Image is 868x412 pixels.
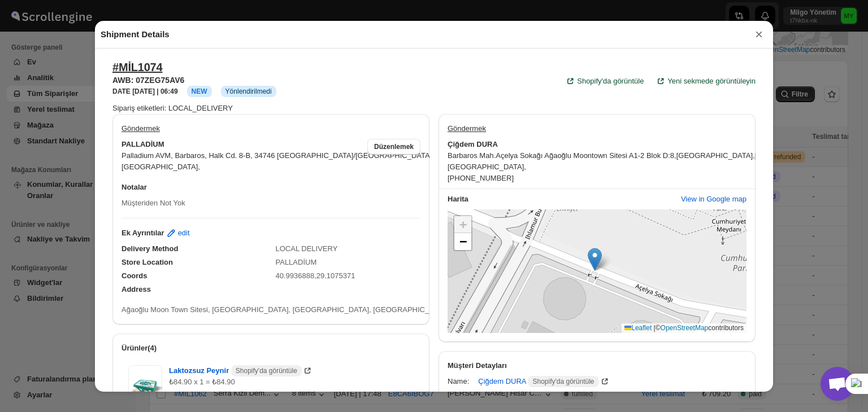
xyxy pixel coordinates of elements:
span: [PHONE_NUMBER] [448,174,514,182]
h3: AWB: 07ZEG75AV6 [112,74,276,86]
span: + [459,217,467,231]
button: × [750,27,767,42]
span: LOCAL DELIVERY [276,244,338,253]
b: Harita [448,195,468,203]
a: Çiğdem DURA Shopify'da görüntüle [478,377,610,385]
span: ₺84.90 x 1 = ₺84.90 [169,378,235,386]
span: Shopify'da görüntüle [577,76,644,87]
img: Marker [588,248,602,271]
a: Leaflet [624,324,652,332]
span: Çiğdem DURA [478,376,598,387]
span: Shopify'da görüntüle [532,377,594,386]
span: NEW [192,87,207,95]
span: Shopify'da görüntüle [236,366,297,375]
a: Zoom out [454,233,471,250]
span: [GEOGRAPHIC_DATA] , [676,151,755,160]
span: [GEOGRAPHIC_DATA] , [121,163,200,171]
div: © contributors [622,323,747,333]
span: Müşteriden Not Yok [121,199,185,207]
span: − [459,234,467,248]
button: #MİL1074 [112,60,162,74]
b: Notalar [121,183,147,191]
h3: Müşteri Detayları [448,360,747,371]
h2: Ürünler(4) [121,343,420,354]
div: Açık sohbet [821,367,854,401]
h3: DATE [112,87,178,96]
span: Palladium AVM, Barbaros, Halk Cd. 8-B, 34746 [GEOGRAPHIC_DATA]/[GEOGRAPHIC_DATA], [GEOGRAPHIC_DAT... [121,151,514,160]
div: Name: [448,376,469,387]
span: Store Location [121,258,173,266]
button: edit [159,224,197,242]
a: Shopify'da görüntüle [558,72,650,90]
button: View in Google map [674,190,753,208]
span: Yönlendirilmedi [225,87,272,96]
span: Coords [121,271,147,280]
a: OpenStreetMap [661,324,709,332]
a: Laktozsuz Peynir Shopify'da görüntüle [169,366,313,375]
span: [GEOGRAPHIC_DATA] , [755,151,834,160]
span: [GEOGRAPHIC_DATA] , [448,163,526,171]
span: Ağaoğlu Moon Town Sitesi, [GEOGRAPHIC_DATA], [GEOGRAPHIC_DATA], [GEOGRAPHIC_DATA]/[GEOGRAPHIC_DAT... [121,305,609,314]
span: Address [121,285,151,293]
span: Laktozsuz Peynir [169,365,302,376]
span: 40.9936888,29.1075371 [276,271,355,280]
b: Ek Ayrıntılar [121,227,164,239]
span: Barbaros Mah.Açelya Sokağı Ağaoğlu Moontown Sitesi A1-2 Blok D:8 , [448,151,676,160]
div: Sipariş etiketleri: LOCAL_DELIVERY [112,103,756,114]
span: | [654,324,656,332]
span: PALLADİUM [276,258,317,266]
button: Yeni sekmede görüntüleyin [648,72,762,90]
span: View in Google map [681,194,747,205]
span: edit [178,227,190,239]
h2: Shipment Details [101,29,170,40]
span: Yeni sekmede görüntüleyin [667,76,756,87]
a: Zoom in [454,216,471,233]
u: Göndermek [121,124,160,133]
button: Düzenlemek [367,139,420,155]
u: Göndermek [448,124,486,133]
span: Delivery Method [121,244,178,253]
img: Item [128,365,162,399]
b: Çiğdem DURA [448,139,498,150]
b: PALLADİUM [121,139,164,150]
b: [DATE] | 06:49 [132,87,177,95]
span: Düzenlemek [374,142,414,151]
